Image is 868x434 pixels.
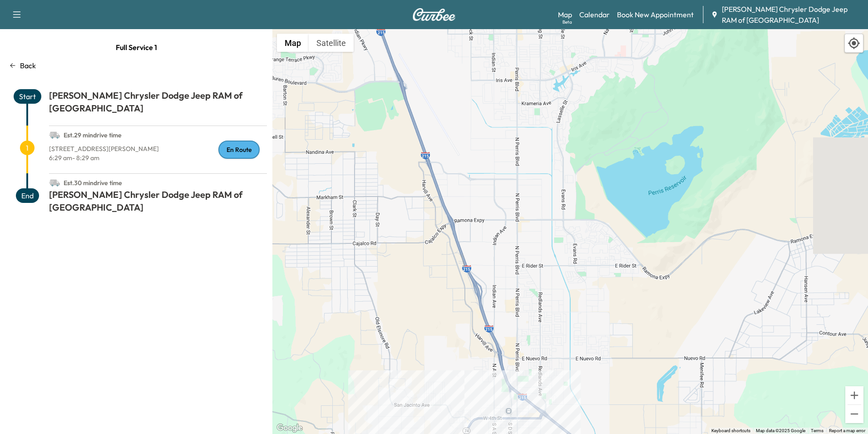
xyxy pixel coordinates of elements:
[218,141,260,159] div: En Route
[579,9,610,20] a: Calendar
[722,4,861,25] span: [PERSON_NAME] Chrysler Dodge Jeep RAM of [GEOGRAPHIC_DATA]
[49,144,267,153] p: [STREET_ADDRESS][PERSON_NAME]
[277,34,309,52] button: Show street map
[309,34,354,52] button: Show satellite imagery
[49,153,267,162] p: 6:29 am - 8:29 am
[20,60,36,71] p: Back
[49,89,267,118] h1: [PERSON_NAME] Chrysler Dodge Jeep RAM of [GEOGRAPHIC_DATA]
[64,131,122,139] span: Est. 29 min drive time
[20,141,35,155] span: 1
[64,179,122,187] span: Est. 30 min drive time
[845,386,863,404] button: Zoom in
[275,422,305,434] a: Open this area in Google Maps (opens a new window)
[845,405,863,423] button: Zoom out
[558,9,572,20] a: MapBeta
[562,19,572,25] div: Beta
[711,428,750,434] button: Keyboard shortcuts
[116,38,157,56] span: Full Service 1
[412,8,456,21] img: Curbee Logo
[275,422,305,434] img: Google
[14,89,41,104] span: Start
[49,188,267,217] h1: [PERSON_NAME] Chrysler Dodge Jeep RAM of [GEOGRAPHIC_DATA]
[756,428,805,433] span: Map data ©2025 Google
[811,428,824,433] a: Terms (opens in new tab)
[16,188,39,203] span: End
[844,34,863,53] div: Recenter map
[829,428,865,433] a: Report a map error
[617,9,694,20] a: Book New Appointment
